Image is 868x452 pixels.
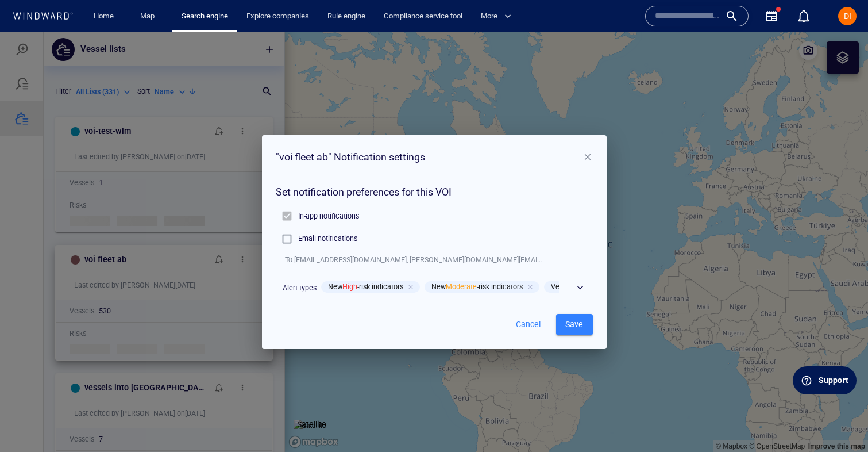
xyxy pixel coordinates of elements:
span: Moderate [446,250,477,259]
p: Email notifications [298,201,357,212]
span: High [342,250,357,259]
button: Cancel [510,282,547,303]
a: Map [136,6,163,26]
iframe: Chat [819,400,859,443]
div: Notification center [797,9,811,23]
span: Cancel [515,285,542,300]
h6: " " Notification settings [276,117,425,133]
p: New -risk indicators [431,250,523,260]
h6: Set notification preferences for this VOI [276,152,593,168]
a: Explore companies [242,6,314,26]
p: New -risk indicators [328,250,403,260]
button: More [476,6,521,26]
h6: voi fleet ab [279,117,328,133]
a: Compliance service tool [379,6,467,26]
p: To [EMAIL_ADDRESS][DOMAIN_NAME], [PERSON_NAME][DOMAIN_NAME][EMAIL_ADDRESS][PERSON_NAME][DOMAIN_NAME] [285,223,543,233]
div: NewModerate-risk indicators [425,249,539,261]
p: Vessel risk upgrade [551,250,613,260]
span: More [481,10,511,23]
p: Alert types [283,251,317,261]
a: Search engine [177,6,233,26]
div: NewHigh-risk indicators [321,249,420,261]
a: Home [89,6,118,26]
button: Save [556,282,593,303]
button: Map [131,6,168,26]
span: DI [844,12,851,21]
button: Home [85,6,122,26]
a: Rule engine [323,6,370,26]
span: Save [565,285,584,300]
button: DI [836,5,859,28]
div: Vessel risk upgrade [544,249,630,261]
p: In-app notifications [298,179,359,189]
